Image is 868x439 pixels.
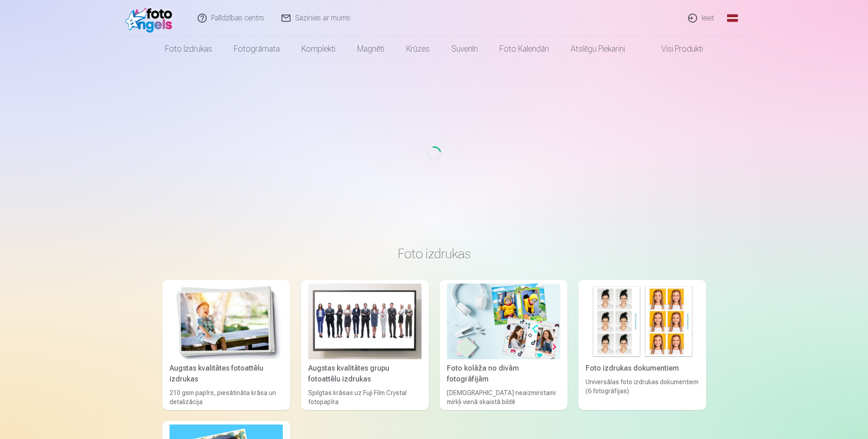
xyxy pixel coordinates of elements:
a: Foto izdrukas dokumentiemFoto izdrukas dokumentiemUniversālas foto izdrukas dokumentiem (6 fotogr... [578,280,706,410]
div: Augstas kvalitātes fotoattēlu izdrukas [166,363,286,385]
a: Augstas kvalitātes grupu fotoattēlu izdrukasAugstas kvalitātes grupu fotoattēlu izdrukasSpilgtas ... [301,280,429,410]
div: Universālas foto izdrukas dokumentiem (6 fotogrāfijas) [582,377,703,406]
a: Magnēti [346,36,395,62]
img: /fa1 [125,4,177,33]
img: Foto kolāža no divām fotogrāfijām [447,284,560,359]
div: Foto izdrukas dokumentiem [582,363,703,374]
img: Augstas kvalitātes fotoattēlu izdrukas [170,284,283,359]
a: Atslēgu piekariņi [560,36,636,62]
div: 210 gsm papīrs, piesātināta krāsa un detalizācija [166,388,286,406]
h3: Foto izdrukas [170,246,699,262]
div: Spilgtas krāsas uz Fuji Film Crystal fotopapīra [305,388,425,406]
img: Augstas kvalitātes grupu fotoattēlu izdrukas [308,284,422,359]
img: Foto izdrukas dokumentiem [586,284,699,359]
a: Foto kalendāri [489,36,560,62]
a: Foto kolāža no divām fotogrāfijāmFoto kolāža no divām fotogrāfijām[DEMOGRAPHIC_DATA] neaizmirstam... [440,280,567,410]
div: [DEMOGRAPHIC_DATA] neaizmirstami mirkļi vienā skaistā bildē [443,388,564,406]
a: Visi produkti [636,36,714,62]
a: Komplekti [291,36,346,62]
a: Augstas kvalitātes fotoattēlu izdrukasAugstas kvalitātes fotoattēlu izdrukas210 gsm papīrs, piesā... [162,280,290,410]
a: Foto izdrukas [154,36,223,62]
a: Krūzes [395,36,441,62]
div: Augstas kvalitātes grupu fotoattēlu izdrukas [305,363,425,385]
a: Suvenīri [441,36,489,62]
a: Fotogrāmata [223,36,291,62]
div: Foto kolāža no divām fotogrāfijām [443,363,564,385]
